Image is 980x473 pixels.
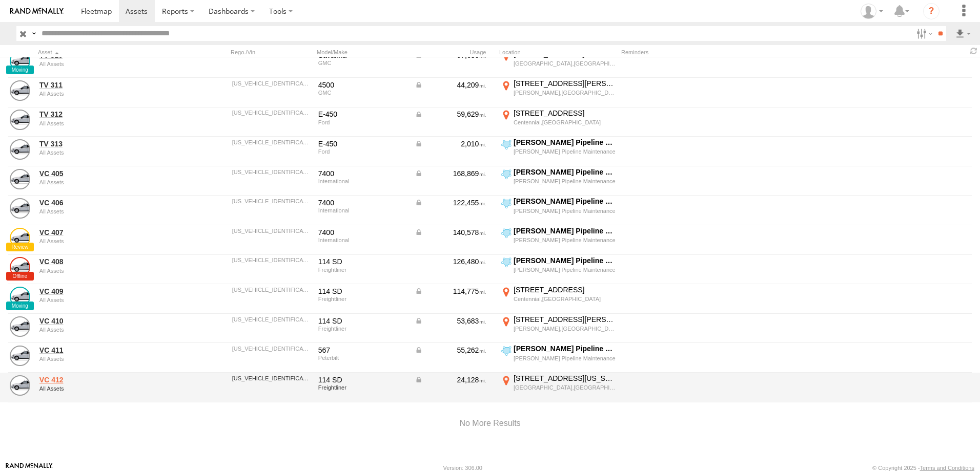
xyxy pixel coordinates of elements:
[514,315,616,324] div: [STREET_ADDRESS][PERSON_NAME]
[318,296,407,302] div: Freightliner
[415,198,486,207] div: Data from Vehicle CANbus
[318,90,407,96] div: GMC
[499,226,617,254] label: Click to View Current Location
[514,109,616,118] div: [STREET_ADDRESS]
[39,169,180,178] a: VC 405
[39,257,180,266] a: VC 408
[514,295,616,303] div: Centennial,[GEOGRAPHIC_DATA]
[923,3,940,19] i: ?
[39,228,180,237] a: VC 407
[10,139,30,160] a: View Asset Details
[10,198,30,219] a: View Asset Details
[499,79,617,106] label: Click to View Current Location
[499,374,617,401] label: Click to View Current Location
[514,384,616,391] div: [GEOGRAPHIC_DATA],[GEOGRAPHIC_DATA]
[39,238,180,244] div: undefined
[318,80,407,90] div: 4500
[318,198,407,207] div: 7400
[920,465,974,471] a: Terms and Conditions
[39,61,180,67] div: undefined
[318,148,407,155] div: Ford
[514,226,616,235] div: [PERSON_NAME] Pipeline HQ
[415,375,486,384] div: Data from Vehicle CANbus
[514,325,616,332] div: [PERSON_NAME],[GEOGRAPHIC_DATA]
[318,257,407,266] div: 114 SD
[499,167,617,195] label: Click to View Current Location
[10,375,30,396] a: View Asset Details
[39,139,180,148] a: TV 313
[415,257,486,266] div: 126,480
[499,49,617,56] div: Location
[514,266,616,273] div: [PERSON_NAME] Pipeline Maintenance
[10,8,64,15] img: rand-logo.svg
[30,26,38,41] label: Search Query
[318,287,407,296] div: 114 SD
[415,228,486,237] div: Data from Vehicle CANbus
[514,207,616,214] div: [PERSON_NAME] Pipeline Maintenance
[514,138,616,147] div: [PERSON_NAME] Pipeline HQ
[514,79,616,88] div: [STREET_ADDRESS][PERSON_NAME]
[10,257,30,277] a: View Asset Details
[317,49,409,56] div: Model/Make
[415,169,486,178] div: Data from Vehicle CANbus
[318,355,407,361] div: Peterbilt
[39,208,180,214] div: undefined
[514,344,616,353] div: [PERSON_NAME] Pipeline HQ
[318,326,407,332] div: Freightliner
[318,267,407,273] div: Freightliner
[318,110,407,119] div: E-450
[415,80,486,90] div: Data from Vehicle CANbus
[38,49,181,56] div: Click to Sort
[39,179,180,185] div: undefined
[39,346,180,355] a: VC 411
[499,256,617,284] label: Click to View Current Location
[318,60,407,66] div: GMC
[499,344,617,372] label: Click to View Current Location
[232,110,311,116] div: 1FDXE4FS1CDA03675
[39,375,180,384] a: VC 412
[232,257,311,263] div: 1FVHG3CY1EHFP3054
[954,26,972,41] label: Export results as...
[39,80,180,90] a: TV 311
[415,287,486,296] div: Data from Vehicle CANbus
[499,109,617,136] label: Click to View Current Location
[232,375,311,381] div: 1FVHG3DV5NHNF5590
[39,327,180,333] div: undefined
[39,385,180,392] div: undefined
[514,60,616,67] div: [GEOGRAPHIC_DATA],[GEOGRAPHIC_DATA]
[912,26,934,41] label: Search Filter Options
[415,110,486,119] div: Data from Vehicle CANbus
[10,287,30,307] a: View Asset Details
[872,465,974,471] div: © Copyright 2025 -
[857,4,887,19] div: Jake Guildner
[232,346,311,352] div: 1NPCLP0X7KD435189
[415,139,486,148] div: Data from Vehicle CANbus
[514,178,616,185] div: [PERSON_NAME] Pipeline Maintenance
[10,51,30,71] a: View Asset Details
[514,355,616,362] div: [PERSON_NAME] Pipeline Maintenance
[39,198,180,207] a: VC 406
[514,119,616,126] div: Centennial,[GEOGRAPHIC_DATA]
[39,91,180,97] div: undefined
[232,287,311,293] div: 1FVHG3DV5HHHW0967
[318,119,407,125] div: Ford
[10,169,30,189] a: View Asset Details
[39,110,180,119] a: TV 312
[443,465,482,471] div: Version: 306.00
[39,120,180,126] div: undefined
[514,285,616,294] div: [STREET_ADDRESS]
[499,285,617,313] label: Click to View Current Location
[415,316,486,326] div: Data from Vehicle CANbus
[499,315,617,342] label: Click to View Current Location
[318,384,407,391] div: Freightliner
[514,167,616,177] div: [PERSON_NAME] Pipeline HQ
[39,297,180,303] div: undefined
[318,316,407,326] div: 114 SD
[10,110,30,130] a: View Asset Details
[514,256,616,265] div: [PERSON_NAME] Pipeline HQ
[39,268,180,274] div: undefined
[318,237,407,243] div: International
[10,346,30,366] a: View Asset Details
[318,346,407,355] div: 567
[499,197,617,224] label: Click to View Current Location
